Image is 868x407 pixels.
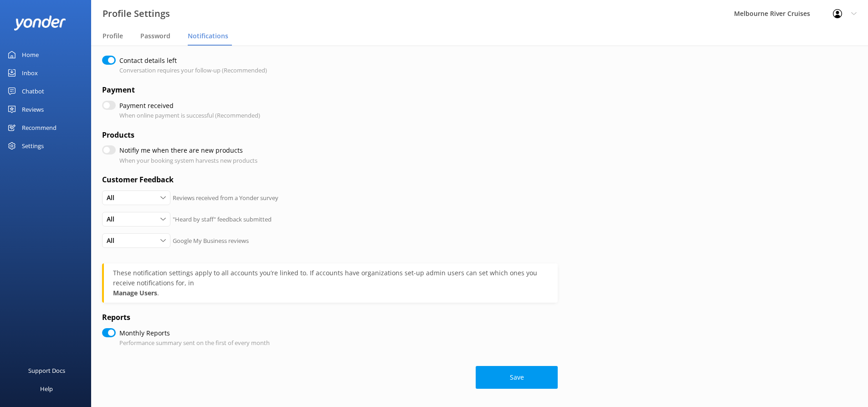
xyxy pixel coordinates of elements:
span: All [107,236,120,246]
p: When your booking system harvests new products [119,156,257,165]
div: Inbox [22,64,38,82]
div: . [113,268,549,298]
h4: Products [102,129,558,141]
span: Profile [103,31,123,41]
h3: Profile Settings [103,6,170,21]
div: Support Docs [28,361,65,380]
h4: Customer Feedback [102,174,558,186]
label: Contact details left [119,56,262,66]
span: Notifications [188,31,228,41]
div: Reviews [22,100,44,118]
p: Performance summary sent on the first of every month [119,338,270,348]
div: These notification settings apply to all accounts you’re linked to. If accounts have organization... [113,268,549,288]
h4: Payment [102,84,558,96]
p: "Heard by staff" feedback submitted [173,215,272,224]
label: Monthly Reports [119,328,265,338]
div: Help [40,380,53,398]
label: Payment received [119,101,256,111]
button: Save [476,366,558,389]
p: Conversation requires your follow-up (Recommended) [119,66,267,75]
span: All [107,214,120,224]
strong: Manage Users [113,289,157,297]
img: yonder-white-logo.png [14,15,66,31]
h4: Reports [102,312,558,324]
p: Google My Business reviews [173,236,249,246]
div: Home [22,46,39,64]
div: Chatbot [22,82,44,100]
div: Recommend [22,118,56,137]
div: Settings [22,137,44,155]
span: Password [140,31,170,41]
span: All [107,193,120,203]
label: Notifiy me when there are new products [119,145,253,155]
p: When online payment is successful (Recommended) [119,111,260,120]
p: Reviews received from a Yonder survey [173,193,278,203]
